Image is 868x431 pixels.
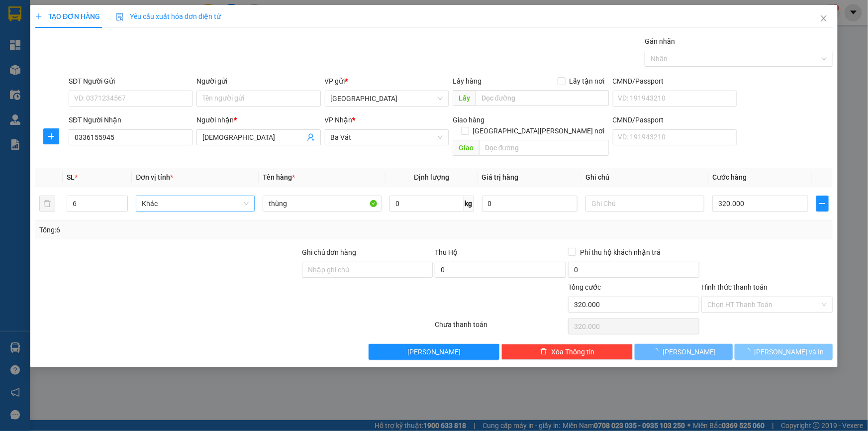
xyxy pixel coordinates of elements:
[302,248,357,256] label: Ghi chú đơn hàng
[581,168,708,187] th: Ghi chú
[735,344,833,360] button: [PERSON_NAME] và In
[434,319,568,336] div: Chưa thanh toán
[482,196,578,212] input: 0
[568,283,601,291] span: Tổng cước
[652,348,663,355] span: loading
[810,5,838,33] button: Close
[576,247,665,258] span: Phí thu hộ khách nhận trả
[136,173,173,181] span: Đơn vị tính
[407,346,461,357] span: [PERSON_NAME]
[464,196,474,212] span: kg
[325,76,449,87] div: VP gửi
[645,37,675,45] label: Gán nhãn
[566,76,609,87] span: Lấy tận nơi
[712,173,747,181] span: Cước hàng
[755,346,824,357] span: [PERSON_NAME] và In
[331,130,443,145] span: Ba Vát
[302,262,433,278] input: Ghi chú đơn hàng
[69,114,193,125] div: SĐT Người Nhận
[701,283,768,291] label: Hình thức thanh toán
[816,196,829,212] button: plus
[116,12,221,20] span: Yêu cầu xuất hóa đơn điện tử
[469,125,609,136] span: [GEOGRAPHIC_DATA][PERSON_NAME] nơi
[540,348,547,356] span: delete
[663,346,716,357] span: [PERSON_NAME]
[35,13,42,20] span: plus
[142,196,249,211] span: Khác
[263,173,295,181] span: Tên hàng
[635,344,733,360] button: [PERSON_NAME]
[35,12,100,20] span: TẠO ĐƠN HÀNG
[39,224,335,235] div: Tổng: 6
[482,173,519,181] span: Giá trị hàng
[369,344,500,360] button: [PERSON_NAME]
[43,128,59,144] button: plus
[116,13,124,21] img: icon
[820,14,828,22] span: close
[476,90,609,106] input: Dọc đường
[263,196,382,212] input: VD: Bàn, Ghế
[613,76,737,87] div: CMND/Passport
[453,140,479,156] span: Giao
[67,173,75,181] span: SL
[551,346,594,357] span: Xóa Thông tin
[501,344,633,360] button: deleteXóa Thông tin
[196,114,320,125] div: Người nhận
[744,348,755,355] span: loading
[196,76,320,87] div: Người gửi
[414,173,449,181] span: Định lượng
[325,116,353,124] span: VP Nhận
[453,116,484,124] span: Giao hàng
[613,114,737,125] div: CMND/Passport
[453,90,476,106] span: Lấy
[307,133,315,141] span: user-add
[39,196,55,212] button: delete
[817,200,828,208] span: plus
[585,196,704,212] input: Ghi Chú
[435,248,458,256] span: Thu Hộ
[453,77,482,85] span: Lấy hàng
[69,76,193,87] div: SĐT Người Gửi
[331,91,443,106] span: Sài Gòn
[479,140,609,156] input: Dọc đường
[44,132,59,140] span: plus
